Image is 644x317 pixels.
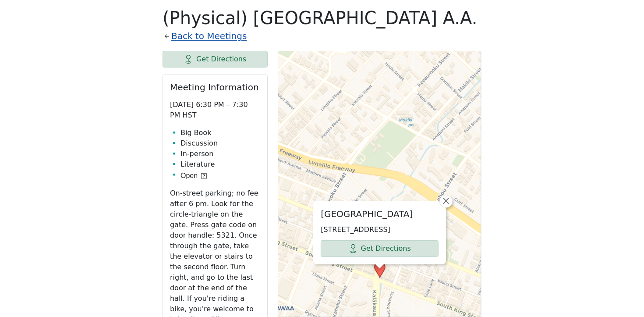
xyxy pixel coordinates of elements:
[180,138,260,149] li: Discussion
[171,28,247,44] a: Back to Meetings
[439,195,453,208] a: Close popup
[321,240,439,257] a: Get Directions
[321,209,439,219] h2: [GEOGRAPHIC_DATA]
[321,224,439,235] p: [STREET_ADDRESS]
[180,171,198,181] span: Open
[180,159,260,170] li: Literature
[180,171,207,181] button: Open
[170,82,260,93] h2: Meeting Information
[170,100,260,121] p: [DATE] 6:30 PM – 7:30 PM HST
[180,128,260,138] li: Big Book
[163,51,268,68] a: Get Directions
[442,196,450,206] span: ×
[163,7,481,28] h1: (Physical) [GEOGRAPHIC_DATA] A.A.
[180,149,260,159] li: In-person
